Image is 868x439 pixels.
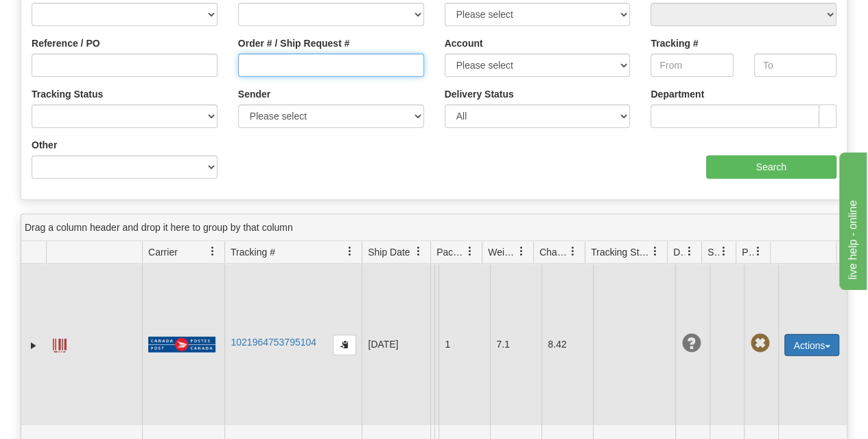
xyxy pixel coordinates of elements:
[750,334,769,353] span: Pickup Not Assigned
[747,240,770,263] a: Pickup Status filter column settings
[368,245,410,259] span: Ship Date
[32,138,57,152] label: Other
[148,336,215,353] img: 20 - Canada Post
[231,245,275,259] span: Tracking #
[673,245,685,259] span: Delivery Status
[650,87,704,101] label: Department
[707,245,719,259] span: Shipment Issues
[27,339,40,352] a: Expand
[436,245,465,259] span: Packages
[445,87,514,101] label: Delivery Status
[650,54,733,77] input: From
[333,335,356,355] button: Copy to clipboard
[678,240,701,263] a: Delivery Status filter column settings
[742,245,753,259] span: Pickup Status
[784,334,839,356] button: Actions
[238,87,270,101] label: Sender
[539,245,568,259] span: Charge
[362,264,430,425] td: [DATE]
[650,36,698,50] label: Tracking #
[338,240,362,263] a: Tracking # filter column settings
[21,214,847,241] div: grid grouping header
[430,264,434,425] td: Sleep Country [GEOGRAPHIC_DATA] Shipping Department [GEOGRAPHIC_DATA] [GEOGRAPHIC_DATA] [GEOGRAPH...
[591,245,650,259] span: Tracking Status
[434,264,438,425] td: [PERSON_NAME] [PERSON_NAME] CA [PERSON_NAME][GEOGRAPHIC_DATA] 1M3
[445,36,483,50] label: Account
[148,245,178,259] span: Carrier
[458,240,482,263] a: Packages filter column settings
[644,240,667,263] a: Tracking Status filter column settings
[231,337,316,348] a: 1021964753795104
[754,54,836,77] input: To
[488,245,517,259] span: Weight
[53,333,67,354] a: Label
[238,36,350,50] label: Order # / Ship Request #
[510,240,533,263] a: Weight filter column settings
[490,264,541,425] td: 7.1
[32,36,100,50] label: Reference / PO
[541,264,593,425] td: 8.42
[407,240,430,263] a: Ship Date filter column settings
[712,240,736,263] a: Shipment Issues filter column settings
[706,155,837,179] input: Search
[561,240,585,263] a: Charge filter column settings
[681,334,701,353] span: Unknown
[438,264,490,425] td: 1
[201,240,224,263] a: Carrier filter column settings
[10,8,127,25] div: live help - online
[32,87,103,101] label: Tracking Status
[836,149,867,289] iframe: chat widget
